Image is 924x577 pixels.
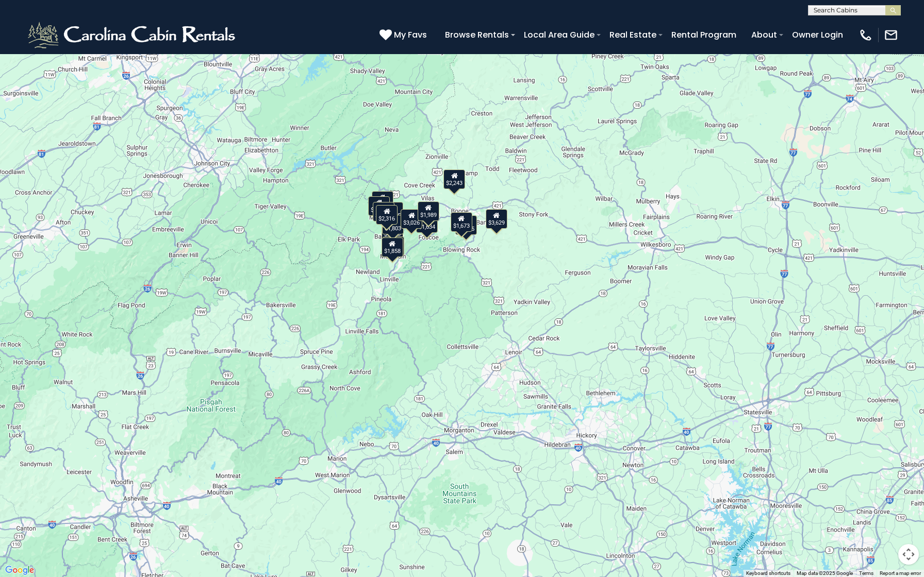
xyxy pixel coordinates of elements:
[26,20,240,50] img: White-1-2.png
[787,26,848,44] a: Owner Login
[519,26,600,44] a: Local Area Guide
[884,28,898,42] img: mail-regular-white.png
[859,28,873,42] img: phone-regular-white.png
[440,26,514,44] a: Browse Rentals
[666,26,741,44] a: Rental Program
[394,28,427,41] span: My Favs
[746,26,782,44] a: About
[379,28,430,42] a: My Favs
[604,26,662,44] a: Real Estate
